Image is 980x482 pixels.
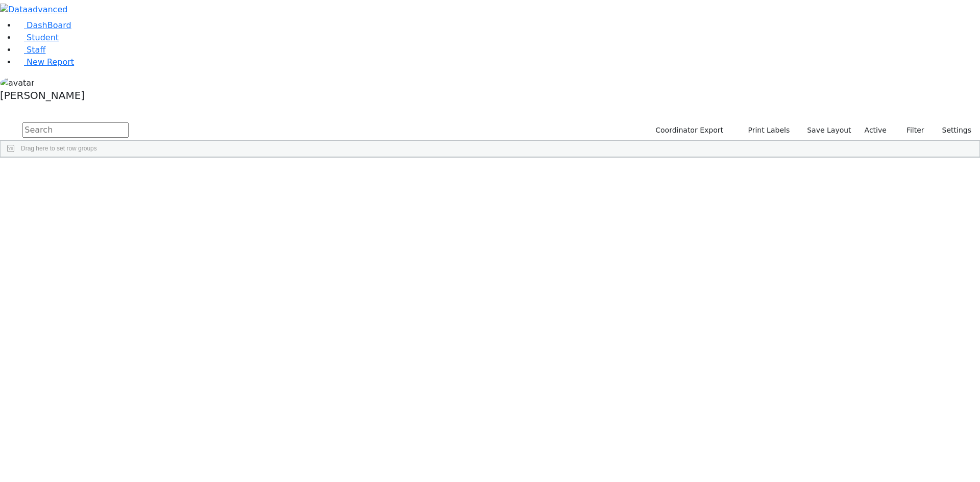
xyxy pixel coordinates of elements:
button: Filter [893,122,929,138]
a: Staff [16,45,45,55]
span: New Report [27,57,74,67]
span: Staff [27,45,45,55]
span: Student [27,33,59,42]
span: DashBoard [27,20,71,30]
button: Coordinator Export [649,122,728,138]
a: DashBoard [16,20,71,30]
input: Search [22,122,129,138]
a: New Report [16,57,74,67]
label: Active [860,122,891,138]
button: Save Layout [802,122,855,138]
a: Student [16,33,59,42]
button: Settings [929,122,976,138]
span: Drag here to set row groups [21,145,97,152]
button: Print Labels [736,122,794,138]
